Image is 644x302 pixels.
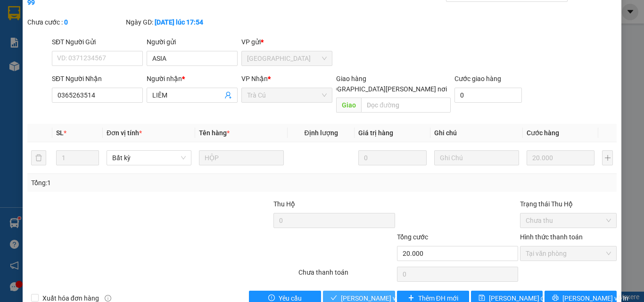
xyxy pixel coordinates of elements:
span: Giá trị hàng [358,129,393,137]
input: Ghi Chú [434,150,519,165]
label: Hình thức thanh toán [520,233,583,241]
input: VD: Bàn, Ghế [199,150,284,165]
span: CR : [7,60,22,70]
span: Đơn vị tính [107,129,142,137]
b: 0 [64,18,68,26]
div: Tổng: 1 [31,178,249,188]
div: SĐT Người Gửi [52,37,143,47]
span: Định lượng [304,129,338,137]
button: delete [31,150,46,165]
input: 0 [527,150,594,165]
div: 20.000 [7,59,56,71]
span: Chưa thu [526,213,611,228]
div: SĐT Người Nhận [52,73,143,84]
span: Sài Gòn [247,51,327,65]
input: 0 [358,150,426,165]
span: Trà Cú [247,88,327,102]
label: Cước giao hàng [454,75,501,82]
div: Ngày GD: [126,17,223,27]
span: SL [56,129,64,137]
span: Thu Hộ [273,200,295,208]
button: plus [602,150,613,165]
div: Chưa thanh toán [297,267,396,284]
span: exclamation-circle [268,294,275,302]
div: Người gửi [147,37,238,47]
div: 0901790368 [61,41,157,54]
div: Trà Cú [8,8,55,19]
span: Tên hàng [199,129,230,137]
span: VP Nhận [241,75,268,82]
input: Cước giao hàng [454,88,522,103]
div: [GEOGRAPHIC_DATA] [61,8,157,29]
span: printer [552,294,559,302]
span: plus [408,294,414,302]
span: info-circle [105,295,111,302]
span: Giao hàng [336,75,366,82]
div: Người nhận [147,73,238,84]
input: Dọc đường [361,98,451,113]
span: check [330,294,337,302]
th: Ghi chú [430,124,523,142]
span: Bất kỳ [112,151,186,165]
div: PRO DENTAL LAB [61,29,157,41]
span: Tại văn phòng [526,246,611,261]
div: Trạng thái Thu Hộ [520,199,617,209]
span: user-add [224,91,232,99]
span: Giao [336,98,361,113]
span: Gửi: [8,9,23,19]
span: Tổng cước [397,233,428,241]
span: save [479,294,485,302]
span: Cước hàng [527,129,559,137]
b: [DATE] lúc 17:54 [155,18,203,26]
span: [GEOGRAPHIC_DATA][PERSON_NAME] nơi [318,84,451,94]
div: Chưa cước : [27,17,124,27]
span: Nhận: [61,8,84,18]
div: VP gửi [241,37,332,47]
